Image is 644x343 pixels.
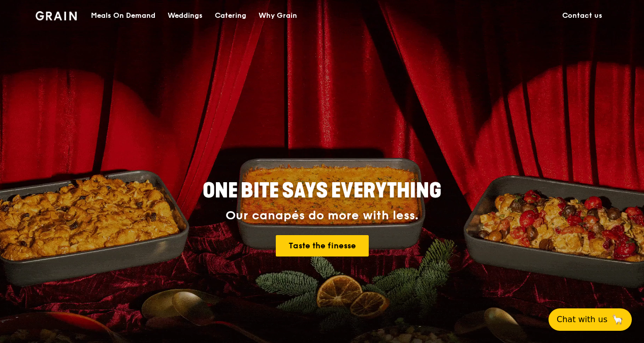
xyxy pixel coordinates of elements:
div: Catering [215,1,246,31]
a: Why Grain [252,1,303,31]
div: Why Grain [259,1,297,31]
div: Meals On Demand [91,1,155,31]
div: Weddings [168,1,203,31]
a: Catering [209,1,252,31]
span: Chat with us [557,313,607,326]
a: Contact us [556,1,608,31]
a: Taste the finesse [276,235,369,256]
img: Grain [36,11,77,20]
button: Chat with us🦙 [549,308,632,331]
span: 🦙 [611,313,624,326]
div: Our canapés do more with less. [139,209,505,223]
span: ONE BITE SAYS EVERYTHING [203,179,441,203]
a: Weddings [162,1,209,31]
